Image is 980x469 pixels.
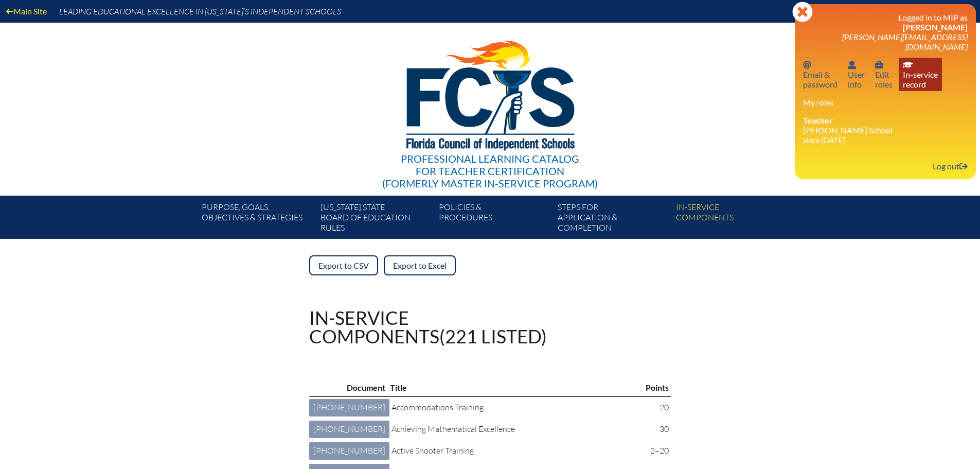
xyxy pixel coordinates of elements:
svg: Log out [959,162,968,170]
a: [PHONE_NUMBER] [309,442,389,460]
svg: In-service record [903,61,913,69]
p: Points [646,381,669,394]
a: Professional Learning Catalog for Teacher Certification(formerly Master In-service Program) [378,21,602,192]
a: User infoEditroles [871,58,897,91]
a: [US_STATE] StateBoard of Education rules [316,200,435,239]
svg: User info [875,61,883,69]
span: [PERSON_NAME][EMAIL_ADDRESS][DOMAIN_NAME] [842,32,968,51]
h3: My roles [803,97,968,107]
h3: Logged in to MIP as [803,12,968,51]
a: In-service recordIn-servicerecord [899,58,942,91]
a: Log outLog out [929,159,972,173]
a: In-servicecomponents [672,200,790,239]
a: Main Site [2,4,51,18]
a: Export to Excel [384,255,456,275]
li: [PERSON_NAME] School [803,115,968,145]
p: Active Shooter Training [391,444,639,458]
span: Teacher [803,115,833,125]
a: Email passwordEmail &password [799,58,842,91]
p: 2–20 [647,444,669,458]
p: Document [312,381,385,394]
a: Export to CSV [309,255,378,275]
a: Policies &Procedures [435,200,553,239]
svg: Email password [803,61,811,69]
a: Steps forapplication & completion [554,200,672,239]
div: Professional Learning Catalog (formerly Master In-service Program) [382,152,598,189]
svg: User info [848,61,856,69]
p: 30 [647,423,669,436]
a: [PHONE_NUMBER] [309,421,389,438]
p: Accommodations Training [391,401,639,414]
a: [PHONE_NUMBER] [309,399,389,416]
h1: In-service components (221 listed) [309,308,547,345]
a: User infoUserinfo [844,58,869,91]
p: Title [390,381,635,394]
a: Purpose, goals,objectives & strategies [198,200,316,239]
p: 20 [647,401,669,414]
p: Achieving Mathematical Excellence [391,423,639,436]
svg: Close [792,2,813,22]
img: FCISlogo221.eps [384,23,596,163]
span: [PERSON_NAME] [903,22,968,32]
span: for Teacher Certification [416,165,564,177]
i: since [DATE] [803,135,845,145]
